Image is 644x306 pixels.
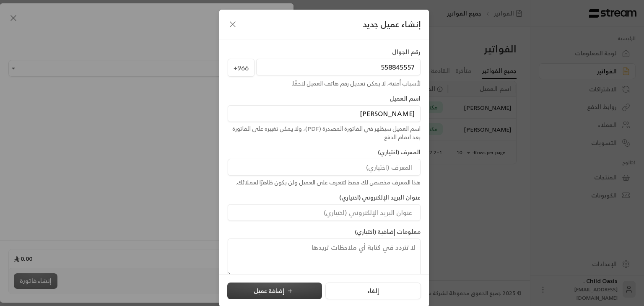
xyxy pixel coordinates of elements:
[339,193,421,202] label: عنوان البريد الإلكتروني (اختياري)
[392,48,421,56] label: رقم الجوال
[228,79,421,88] div: لأسباب أمنية، لا يمكن تعديل رقم هاتف العميل لاحقًا.
[256,59,421,75] input: رقم الجوال
[325,283,421,299] button: إلغاء
[378,148,421,156] label: المعرف (اختياري)
[228,204,421,221] input: عنوان البريد الإلكتروني (اختياري)
[228,105,421,122] input: اسم العميل
[228,178,421,187] div: هذا المعرف مخصص لك فقط لتتعرف على العميل ولن يكون ظاهرًا لعملائك.
[363,18,421,31] span: إنشاء عميل جديد
[228,124,421,141] div: اسم العميل سيظهر في الفاتورة المصدرة (PDF)، ولا يمكن تغييره على الفاتورة بعد اتمام الدفع.
[390,94,421,103] label: اسم العميل
[227,283,322,299] button: إضافة عميل
[228,59,254,77] span: +966
[228,159,421,176] input: المعرف (اختياري)
[355,228,421,236] label: معلومات إضافية (اختياري)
